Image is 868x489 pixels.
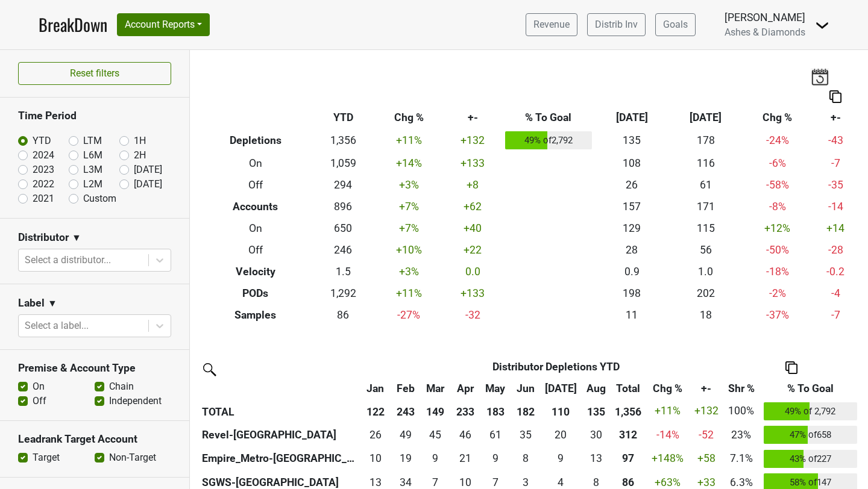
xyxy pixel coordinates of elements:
td: +148 % [646,447,690,471]
div: 45 [423,427,447,443]
td: +12 % [743,217,812,239]
td: 28 [595,239,669,261]
td: 8.333 [511,447,541,471]
img: filter [199,359,218,378]
td: 246 [312,239,374,261]
td: +11 % [374,129,444,153]
div: 13 [584,450,608,466]
td: 45.667 [450,423,480,447]
div: 35 [514,427,538,443]
th: 182 [511,399,541,423]
td: -43 [812,129,859,153]
td: 56 [669,239,743,261]
th: Chg % [743,107,812,129]
img: last_updated_date [811,68,829,85]
td: +7 % [374,217,444,239]
td: +132 [444,129,502,153]
th: TOTAL [199,399,360,423]
th: Shr %: activate to sort column ascending [722,378,761,399]
th: Mar: activate to sort column ascending [421,378,451,399]
th: 96.916 [611,447,645,471]
td: 157 [595,196,669,217]
td: 198 [595,282,669,304]
th: % To Goal [502,107,595,129]
th: Velocity [199,261,312,282]
th: 311.834 [611,423,645,447]
td: +40 [444,217,502,239]
th: &nbsp;: activate to sort column ascending [199,378,360,399]
th: Apr: activate to sort column ascending [450,378,480,399]
th: Off [199,174,312,196]
th: Chg % [374,107,444,129]
th: Jun: activate to sort column ascending [511,378,541,399]
td: 11 [595,304,669,326]
td: -28 [812,239,859,261]
td: -7 [812,152,859,174]
div: [PERSON_NAME] [725,10,805,25]
div: 312 [614,427,643,443]
label: 2H [134,148,146,163]
th: +- [444,107,502,129]
th: Empire_Metro-[GEOGRAPHIC_DATA] [199,447,360,471]
div: 19 [394,450,418,466]
th: +- [812,107,859,129]
th: [DATE] [669,107,743,129]
img: Dropdown Menu [815,18,829,33]
div: 26 [363,427,388,443]
th: 110 [541,399,581,423]
td: 171 [669,196,743,217]
th: Depletions [199,129,312,153]
td: 9.333 [421,447,451,471]
th: On [199,217,312,239]
span: ▼ [72,231,81,245]
td: 9.5 [360,447,391,471]
td: 115 [669,217,743,239]
th: Off [199,239,312,261]
td: 8.5 [480,447,511,471]
label: Off [33,394,46,408]
td: -14 % [646,423,690,447]
th: Distributor Depletions YTD [391,356,722,378]
th: On [199,152,312,174]
td: 1.0 [669,261,743,282]
th: Jul: activate to sort column ascending [541,378,581,399]
td: 135 [595,129,669,153]
label: 1H [134,134,146,148]
h3: Distributor [18,231,69,244]
td: -50 % [743,239,812,261]
th: % To Goal: activate to sort column ascending [761,378,860,399]
td: 650 [312,217,374,239]
td: 26 [360,423,391,447]
td: -7 [812,304,859,326]
label: 2022 [33,177,54,192]
td: 0.9 [595,261,669,282]
th: 233 [450,399,480,423]
th: 149 [421,399,451,423]
label: 2021 [33,192,54,206]
label: 2024 [33,148,54,163]
th: Feb: activate to sort column ascending [391,378,421,399]
td: 86 [312,304,374,326]
td: -37 % [743,304,812,326]
div: 30 [584,427,608,443]
th: Revel-[GEOGRAPHIC_DATA] [199,423,360,447]
td: 35 [511,423,541,447]
td: +14 % [374,152,444,174]
div: 61 [483,427,508,443]
label: 2023 [33,163,54,177]
h3: Label [18,297,45,310]
th: YTD [312,107,374,129]
img: Copy to clipboard [785,361,797,374]
div: 49 [394,427,418,443]
th: Aug: activate to sort column ascending [581,378,611,399]
td: -14 [812,196,859,217]
div: 9 [483,450,508,466]
td: 116 [669,152,743,174]
a: Revenue [526,13,577,36]
label: LTM [83,134,102,148]
td: 29.5 [581,423,611,447]
td: 19 [391,447,421,471]
span: +11% [655,405,681,417]
td: +133 [444,282,502,304]
th: [DATE] [595,107,669,129]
